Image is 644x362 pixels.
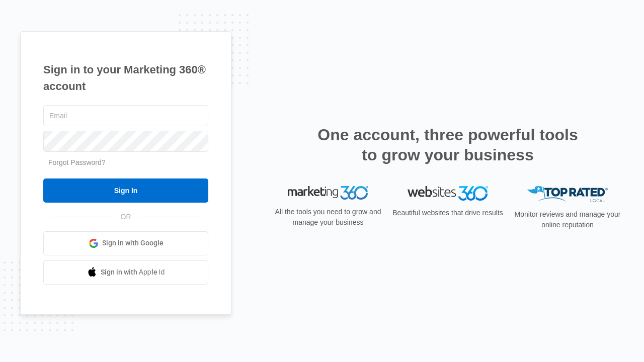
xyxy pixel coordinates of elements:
[408,186,488,201] img: Websites 360
[101,267,165,278] span: Sign in with Apple Id
[314,125,581,165] h2: One account, three powerful tools to grow your business
[288,186,368,200] img: Marketing 360
[114,212,138,222] span: OR
[391,208,504,218] p: Beautiful websites that drive results
[43,61,208,95] h1: Sign in to your Marketing 360® account
[43,178,208,203] input: Sign In
[43,260,208,285] a: Sign in with Apple Id
[43,105,208,126] input: Email
[272,207,384,228] p: All the tools you need to grow and manage your business
[43,231,208,255] a: Sign in with Google
[527,186,608,203] img: Top Rated Local
[48,158,106,166] a: Forgot Password?
[511,209,624,230] p: Monitor reviews and manage your online reputation
[102,238,164,248] span: Sign in with Google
